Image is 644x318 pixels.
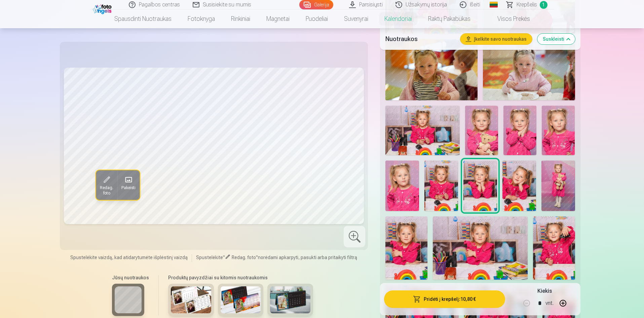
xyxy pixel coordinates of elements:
[537,34,575,44] button: Suskleisti
[517,1,537,9] span: Krepšelis
[336,9,376,28] a: Suvenyrai
[540,1,547,9] span: 1
[106,9,180,28] a: Spausdinti nuotraukas
[93,3,113,14] img: /fa2
[223,9,258,28] a: Rinkiniai
[537,287,552,295] h5: Kiekis
[117,170,140,200] button: Pakeisti
[70,254,188,261] span: Spustelėkite vaizdą, kad atidarytumėte išplėstinį vaizdą
[384,290,505,308] button: Pridėti į krepšelį:10,80 €
[298,9,336,28] a: Puodeliai
[96,170,117,200] button: Redag. foto
[180,9,223,28] a: Fotoknyga
[121,185,136,190] span: Pakeisti
[256,255,258,260] span: "
[545,295,554,311] div: vnt.
[479,9,538,28] a: Visos prekės
[100,185,113,196] span: Redag. foto
[223,255,225,260] span: "
[196,255,223,260] span: Spustelėkite
[376,9,420,28] a: Kalendoriai
[112,274,149,281] h6: Jūsų nuotraukos
[385,34,455,44] h5: Nuotraukos
[258,255,357,260] span: norėdami apkarpyti, pasukti arba pritaikyti filtrą
[258,9,298,28] a: Magnetai
[420,9,479,28] a: Raktų pakabukas
[232,255,256,260] span: Redag. foto
[165,274,316,281] h6: Produktų pavyzdžiai su kitomis nuotraukomis
[460,34,532,44] button: Įkelkite savo nuotraukas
